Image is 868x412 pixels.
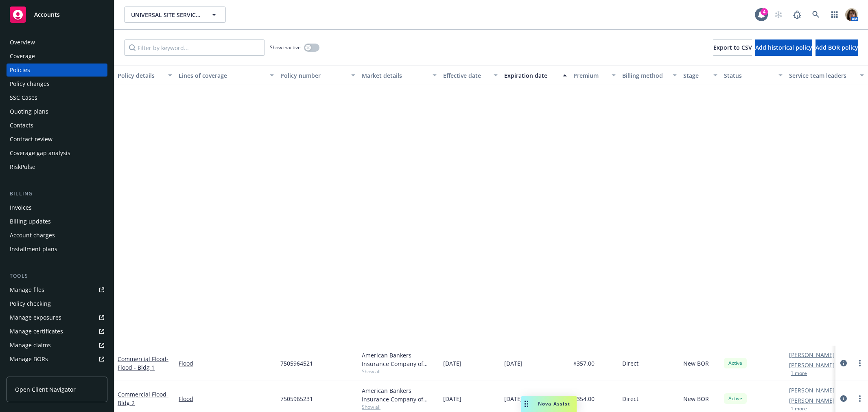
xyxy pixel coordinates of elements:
a: more [855,394,865,403]
a: Account charges [7,229,107,242]
button: 1 more [791,406,807,411]
div: Expiration date [504,71,558,80]
button: Policy details [114,66,175,85]
div: Account charges [10,229,55,242]
div: American Bankers Insurance Company of [US_STATE], Assurant [362,351,437,368]
span: [DATE] [504,394,523,403]
a: Policy checking [7,297,107,310]
div: Billing [7,190,107,198]
span: Accounts [34,11,60,18]
span: Show all [362,403,437,410]
a: Manage certificates [7,325,107,338]
span: Show all [362,368,437,375]
a: Summary of insurance [7,366,107,379]
div: Invoices [10,201,32,214]
div: Billing method [622,71,668,80]
a: Manage exposures [7,311,107,324]
div: Contract review [10,133,52,146]
div: SSC Cases [10,91,37,104]
a: Invoices [7,201,107,214]
a: Accounts [7,3,107,26]
div: Quoting plans [10,105,48,118]
button: Add BOR policy [816,39,858,56]
button: Nova Assist [521,396,577,412]
a: Overview [7,36,107,49]
div: Manage files [10,283,44,296]
div: Coverage gap analysis [10,147,70,160]
span: Nova Assist [538,400,570,407]
span: Add BOR policy [816,44,858,51]
div: Installment plans [10,243,57,256]
div: Contacts [10,119,33,132]
img: photo [845,8,858,21]
a: Flood [179,359,274,368]
div: Service team leaders [789,71,855,80]
div: Policy changes [10,77,50,90]
span: 7505964521 [280,359,313,368]
span: [DATE] [504,359,523,368]
div: Market details [362,71,428,80]
div: Tools [7,272,107,280]
a: Contract review [7,133,107,146]
div: Stage [683,71,708,80]
a: Billing updates [7,215,107,228]
span: Open Client Navigator [15,385,76,394]
div: Manage claims [10,339,51,352]
a: Report a Bug [789,7,805,23]
a: Commercial Flood [118,390,168,407]
button: Billing method [619,66,680,85]
div: Manage BORs [10,353,48,366]
a: [PERSON_NAME] [789,386,835,394]
a: Commercial Flood [118,355,168,371]
a: Manage BORs [7,353,107,366]
div: Manage exposures [10,311,61,324]
button: Status [721,66,786,85]
span: Direct [622,394,638,403]
a: Search [808,7,824,23]
button: Expiration date [501,66,570,85]
a: more [855,358,865,368]
span: Export to CSV [713,44,752,51]
span: Active [727,395,743,402]
div: Status [724,71,774,80]
button: Service team leaders [786,66,867,85]
div: Drag to move [521,396,531,412]
a: Installment plans [7,243,107,256]
div: Lines of coverage [179,71,265,80]
a: Flood [179,394,274,403]
a: Switch app [826,7,843,23]
a: circleInformation [839,394,848,403]
button: Add historical policy [755,39,812,56]
span: New BOR [683,359,709,368]
span: Show inactive [270,44,301,51]
button: Policy number [277,66,359,85]
a: circleInformation [839,358,848,368]
a: Manage files [7,283,107,296]
button: Lines of coverage [175,66,277,85]
span: New BOR [683,394,709,403]
a: [PERSON_NAME] [789,361,835,369]
a: Manage claims [7,339,107,352]
div: Effective date [443,71,489,80]
div: American Bankers Insurance Company of [US_STATE], Assurant [362,386,437,403]
span: $354.00 [573,394,595,403]
a: Quoting plans [7,105,107,118]
a: [PERSON_NAME] [789,351,835,359]
div: Overview [10,36,35,49]
a: SSC Cases [7,91,107,104]
button: Premium [570,66,619,85]
input: Filter by keyword... [124,39,265,56]
button: UNIVERSAL SITE SERVICES, INC [124,7,226,23]
button: Effective date [440,66,501,85]
a: Start snowing [770,7,787,23]
button: Export to CSV [713,39,752,56]
div: Policy checking [10,297,51,310]
div: Manage certificates [10,325,63,338]
span: Active [727,359,743,367]
div: RiskPulse [10,160,35,173]
div: Billing updates [10,215,51,228]
a: Contacts [7,119,107,132]
a: Policy changes [7,77,107,90]
button: Stage [680,66,721,85]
